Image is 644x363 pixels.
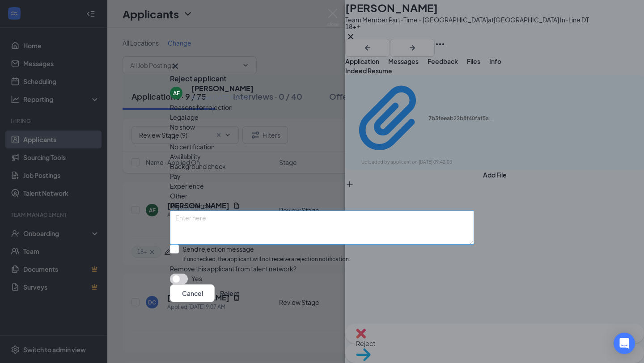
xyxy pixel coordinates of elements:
span: Remove this applicant from talent network? [170,265,297,273]
span: Yes [191,274,202,283]
span: Background check [170,161,226,171]
button: Reject [220,284,240,302]
div: Applied [DATE] 9:42 AM [191,93,254,102]
h3: Reject applicant [170,74,226,84]
span: Fit [170,132,177,142]
div: AF [173,89,180,97]
span: Legal age [170,112,199,122]
h5: [PERSON_NAME] [191,84,254,93]
span: Pay [170,171,181,181]
span: Other [170,191,187,201]
span: Rejection note [170,202,213,210]
span: No show [170,122,195,132]
span: Availability [170,152,201,161]
span: Reasons for rejection [170,103,233,111]
div: Open Intercom Messenger [614,333,635,354]
button: Close [170,61,181,72]
svg: Cross [170,61,181,72]
button: Cancel [170,284,215,302]
span: No certification [170,142,215,152]
span: Experience [170,181,204,191]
